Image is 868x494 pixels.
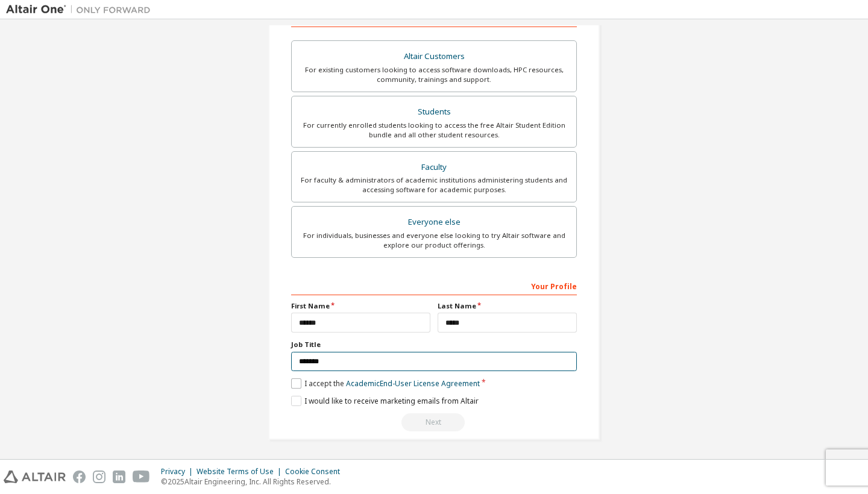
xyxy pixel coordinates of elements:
div: For individuals, businesses and everyone else looking to try Altair software and explore our prod... [299,231,569,250]
img: facebook.svg [73,471,86,483]
div: For existing customers looking to access software downloads, HPC resources, community, trainings ... [299,65,569,84]
div: Website Terms of Use [197,467,285,477]
div: Altair Customers [299,48,569,65]
img: Altair One [6,4,157,16]
label: Last Name [438,301,577,311]
div: Your Profile [291,276,577,295]
img: linkedin.svg [113,471,125,483]
div: Everyone else [299,214,569,231]
label: I would like to receive marketing emails from Altair [291,396,479,406]
div: Cookie Consent [285,467,347,477]
div: For faculty & administrators of academic institutions administering students and accessing softwa... [299,175,569,195]
img: altair_logo.svg [4,471,66,483]
div: For currently enrolled students looking to access the free Altair Student Edition bundle and all ... [299,120,569,140]
div: Read and acccept EULA to continue [291,413,577,431]
div: Faculty [299,159,569,176]
label: First Name [291,301,430,311]
div: Students [299,104,569,120]
label: I accept the [291,378,480,389]
label: Job Title [291,340,577,349]
a: Academic End-User License Agreement [346,378,480,389]
img: youtube.svg [133,471,150,483]
p: © 2025 Altair Engineering, Inc. All Rights Reserved. [161,477,347,487]
img: instagram.svg [93,471,105,483]
div: Privacy [161,467,197,477]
